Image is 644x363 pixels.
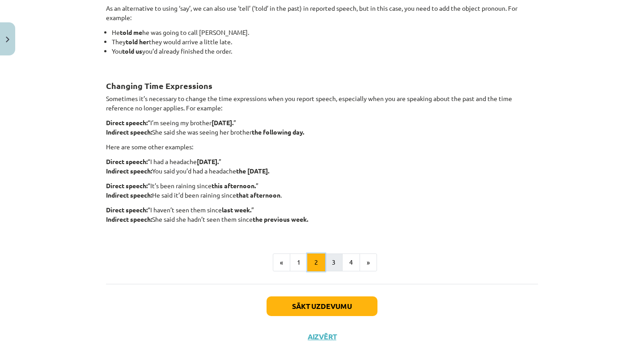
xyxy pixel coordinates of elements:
[106,206,148,214] strong: Direct speech:
[236,167,269,175] strong: the [DATE].
[106,157,148,165] strong: Direct speech:
[106,253,538,271] nav: Page navigation example
[360,253,377,271] button: »
[106,118,148,127] strong: Direct speech:
[106,157,538,176] p: “I had a headache ” You said you’d had a headache
[236,191,280,199] strong: that afternoon
[305,332,339,341] button: Aizvērt
[222,206,251,214] strong: last week.
[290,253,308,271] button: 1
[6,37,9,42] img: icon-close-lesson-0947bae3869378f0d4975bcd49f059093ad1ed9edebbc8119c70593378902aed.svg
[120,28,142,36] strong: told me
[307,253,325,271] button: 2
[273,253,290,271] button: «
[106,205,538,233] p: “I haven’t seen them since ” She said she hadn’t seen them since
[112,37,538,46] li: They they would arrive a little late.
[197,157,219,165] strong: [DATE].
[342,253,360,271] button: 4
[106,80,212,91] strong: Changing Time Expressions
[122,47,142,55] strong: told us
[106,191,152,199] strong: Indirect speech:
[106,128,152,136] strong: Indirect speech:
[106,167,152,175] strong: Indirect speech:
[325,253,343,271] button: 3
[106,118,538,137] p: “I’m seeing my brother ” She said she was seeing her brother
[212,118,233,127] strong: [DATE].
[112,46,538,65] li: You you’d already finished the order.
[106,215,152,223] strong: Indirect speech:
[126,38,149,46] strong: told her
[106,181,538,200] p: “It’s been raining since ” He said it’d been raining since .
[106,181,148,190] strong: Direct speech:
[112,28,538,37] li: He he was going to call [PERSON_NAME].
[212,181,256,190] strong: this afternoon.
[106,4,538,22] p: As an alternative to using ‘say’, we can also use ‘tell’ (‘told’ in the past) in reported speech,...
[253,215,308,223] strong: the previous week.
[106,142,538,152] p: Here are some other examples:
[252,128,304,136] strong: the following day.
[267,296,377,316] button: Sākt uzdevumu
[106,94,538,113] p: Sometimes it’s necessary to change the time expressions when you report speech, especially when y...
